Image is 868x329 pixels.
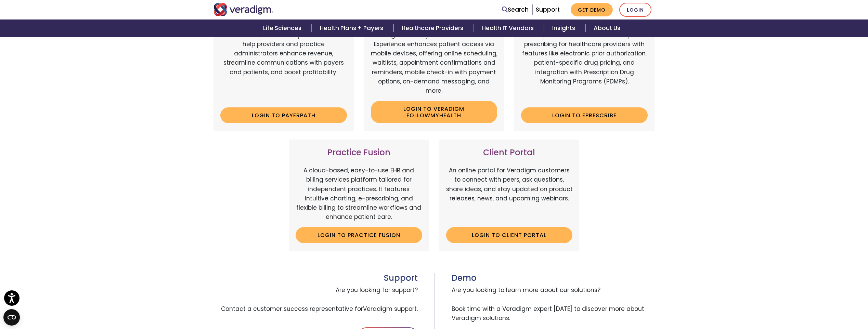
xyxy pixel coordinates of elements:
a: Login to Payerpath [220,107,347,123]
a: About Us [585,19,629,37]
button: Open CMP widget [3,309,20,326]
a: Support [536,5,560,14]
a: Login to Client Portal [446,227,573,243]
p: Veradigm FollowMyHealth's Mobile Patient Experience enhances patient access via mobile devices, o... [371,30,497,95]
a: Search [502,5,529,14]
span: Are you looking for support? Contact a customer success representative for [213,283,418,316]
a: Insights [544,19,585,37]
a: Login [619,3,651,17]
a: Login to Veradigm FollowMyHealth [371,101,497,123]
h3: Client Portal [446,148,573,158]
p: An online portal for Veradigm customers to connect with peers, ask questions, share ideas, and st... [446,166,573,222]
h3: Demo [452,273,655,283]
span: Veradigm support. [363,305,418,313]
iframe: Drift Chat Widget [737,280,860,321]
a: Healthcare Providers [393,19,474,37]
a: Health Plans + Payers [312,19,393,37]
p: A cloud-based, easy-to-use EHR and billing services platform tailored for independent practices. ... [296,166,422,222]
a: Get Demo [571,3,613,16]
a: Login to Practice Fusion [296,227,422,243]
p: A comprehensive solution that simplifies prescribing for healthcare providers with features like ... [521,30,648,102]
h3: Practice Fusion [296,148,422,158]
a: Login to ePrescribe [521,107,648,123]
a: Health IT Vendors [474,19,544,37]
img: Veradigm logo [213,3,273,16]
span: Are you looking to learn more about our solutions? Book time with a Veradigm expert [DATE] to dis... [452,283,655,326]
a: Life Sciences [255,19,312,37]
p: Web-based, user-friendly solutions that help providers and practice administrators enhance revenu... [220,30,347,102]
h3: Support [213,273,418,283]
